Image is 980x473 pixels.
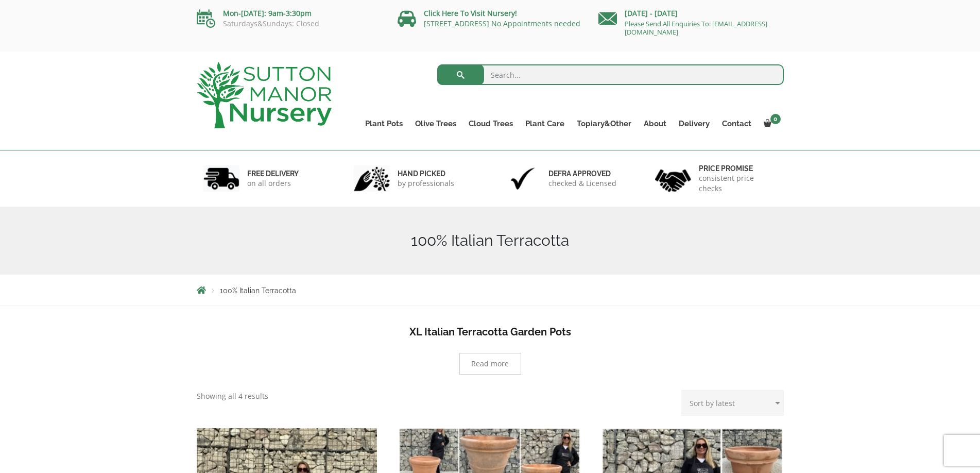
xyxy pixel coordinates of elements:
[699,173,777,194] p: consistent price checks
[655,163,691,194] img: 4.jpg
[770,114,781,124] span: 0
[681,390,784,416] select: Shop order
[462,116,519,131] a: Cloud Trees
[247,178,299,189] p: on all orders
[437,64,784,85] input: Search...
[571,116,638,131] a: Topiary&Other
[398,178,454,189] p: by professionals
[758,116,784,131] a: 0
[409,116,462,131] a: Olive Trees
[625,19,767,37] a: Please Send All Enquiries To: [EMAIL_ADDRESS][DOMAIN_NAME]
[247,169,299,178] h6: FREE DELIVERY
[548,178,616,189] p: checked & Licensed
[424,8,517,18] a: Click Here To Visit Nursery!
[699,164,777,173] h6: Price promise
[598,7,784,20] p: [DATE] - [DATE]
[548,169,616,178] h6: Defra approved
[716,116,758,131] a: Contact
[197,390,268,402] p: Showing all 4 results
[359,116,409,131] a: Plant Pots
[398,169,454,178] h6: hand picked
[638,116,673,131] a: About
[424,19,580,28] a: [STREET_ADDRESS] No Appointments needed
[203,165,239,192] img: 1.jpg
[354,165,390,192] img: 2.jpg
[197,286,784,294] nav: Breadcrumbs
[409,326,571,338] b: XL Italian Terracotta Garden Pots
[471,360,509,367] span: Read more
[505,165,541,192] img: 3.jpg
[197,231,784,250] h1: 100% Italian Terracotta
[519,116,571,131] a: Plant Care
[197,20,382,28] p: Saturdays&Sundays: Closed
[220,286,296,295] span: 100% Italian Terracotta
[673,116,716,131] a: Delivery
[197,62,332,128] img: logo
[197,7,382,20] p: Mon-[DATE]: 9am-3:30pm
